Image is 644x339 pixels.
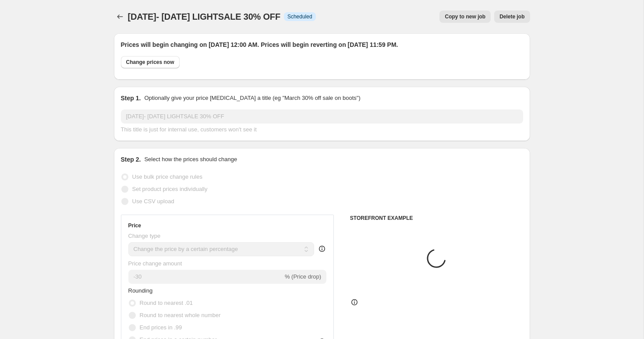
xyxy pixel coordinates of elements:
input: -15 [128,270,283,284]
p: Optionally give your price [MEDICAL_DATA] a title (eg "March 30% off sale on boots") [144,94,360,102]
button: Delete job [494,11,530,23]
span: This title is just for internal use, customers won't see it [121,126,257,133]
span: Use bulk price change rules [132,173,202,180]
h6: STOREFRONT EXAMPLE [350,215,523,222]
button: Copy to new job [439,11,491,23]
span: Price change amount [128,260,182,267]
span: Set product prices individually [132,186,208,192]
h2: Prices will begin changing on [DATE] 12:00 AM. Prices will begin reverting on [DATE] 11:59 PM. [121,40,523,49]
span: Use CSV upload [132,198,174,205]
button: Price change jobs [114,11,126,23]
span: Delete job [499,13,524,20]
button: Change prices now [121,56,180,68]
h2: Step 1. [121,94,141,102]
span: Change prices now [126,59,174,66]
span: [DATE]- [DATE] LIGHTSALE 30% OFF [128,12,280,21]
p: Select how the prices should change [144,155,237,164]
span: End prices in .99 [140,324,182,331]
h3: Price [128,222,141,229]
div: help [318,244,326,253]
span: Scheduled [287,13,312,20]
h2: Step 2. [121,155,141,164]
span: Change type [128,233,161,239]
span: Round to nearest .01 [140,300,193,306]
input: 30% off holiday sale [121,109,523,124]
span: Rounding [128,287,153,294]
span: Copy to new job [445,13,485,20]
span: Round to nearest whole number [140,312,221,318]
span: % (Price drop) [285,273,321,280]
